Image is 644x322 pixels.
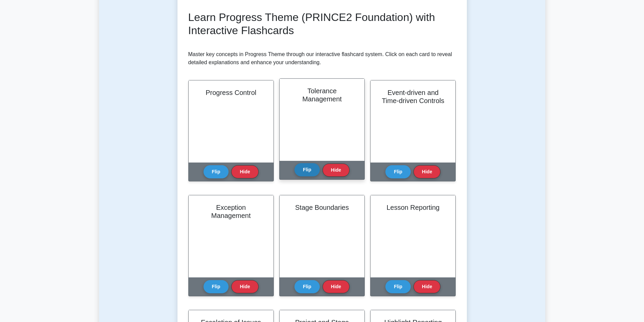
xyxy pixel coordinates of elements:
h2: Event-driven and Time-driven Controls [379,89,447,105]
button: Flip [294,163,320,176]
h2: Stage Boundaries [288,203,356,212]
button: Hide [231,280,258,293]
p: Master key concepts in Progress Theme through our interactive flashcard system. Click on each car... [188,50,456,67]
button: Hide [413,165,440,178]
button: Hide [413,280,440,293]
button: Hide [231,165,258,178]
button: Flip [204,280,229,293]
button: Hide [323,164,350,177]
button: Flip [385,280,411,293]
h2: Progress Control [197,89,265,97]
h2: Exception Management [197,203,265,220]
h2: Lesson Reporting [379,203,447,212]
button: Hide [323,280,350,293]
button: Flip [204,165,229,178]
h2: Learn Progress Theme (PRINCE2 Foundation) with Interactive Flashcards [188,11,456,37]
h2: Tolerance Management [288,87,356,103]
button: Flip [294,280,320,293]
button: Flip [385,165,411,178]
